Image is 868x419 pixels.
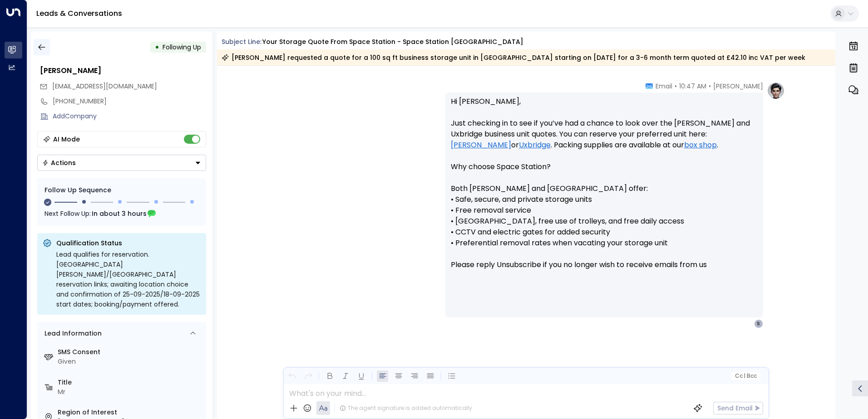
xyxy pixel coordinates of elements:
[36,8,122,19] a: Leads & Conversations
[163,43,201,52] span: Following Up
[684,140,717,151] a: box shop
[58,357,202,366] div: Given
[56,249,201,309] div: Lead qualifies for reservation. [GEOGRAPHIC_DATA][PERSON_NAME]/[GEOGRAPHIC_DATA] reservation link...
[713,82,763,91] span: [PERSON_NAME]
[53,97,206,106] div: [PHONE_NUMBER]
[58,347,202,357] label: SMS Consent
[37,155,206,171] div: Button group with a nested menu
[53,112,206,121] div: AddCompany
[53,135,80,144] div: AI Mode
[754,319,763,328] div: S
[92,209,147,219] span: In about 3 hours
[709,82,711,91] span: •
[155,39,159,55] div: •
[37,155,206,171] button: Actions
[52,82,157,91] span: s.eyles95@hotmail.co.uk
[44,185,199,195] div: Follow Up Sequence
[56,239,201,248] p: Qualification Status
[656,82,672,91] span: Email
[222,53,805,62] div: [PERSON_NAME] requested a quote for a 100 sq ft business storage unit in [GEOGRAPHIC_DATA] starti...
[675,82,677,91] span: •
[41,329,102,338] div: Lead Information
[40,65,206,76] div: [PERSON_NAME]
[222,37,261,46] span: Subject Line:
[451,140,511,151] a: [PERSON_NAME]
[52,82,157,91] span: [EMAIL_ADDRESS][DOMAIN_NAME]
[58,387,202,397] div: Mr
[735,373,756,379] span: Cc Bcc
[58,408,202,417] label: Region of Interest
[44,209,199,219] div: Next Follow Up:
[302,370,314,382] button: Redo
[767,82,785,100] img: profile-logo.png
[731,372,760,380] button: Cc|Bcc
[679,82,706,91] span: 10:47 AM
[58,378,202,387] label: Title
[519,140,551,151] a: Uxbridge
[286,370,298,382] button: Undo
[744,373,745,379] span: |
[451,96,758,281] p: Hi [PERSON_NAME], Just checking in to see if you’ve had a chance to look over the [PERSON_NAME] a...
[42,159,76,167] div: Actions
[340,404,472,412] div: The agent signature is added automatically
[262,37,523,47] div: Your storage quote from Space Station - Space Station [GEOGRAPHIC_DATA]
